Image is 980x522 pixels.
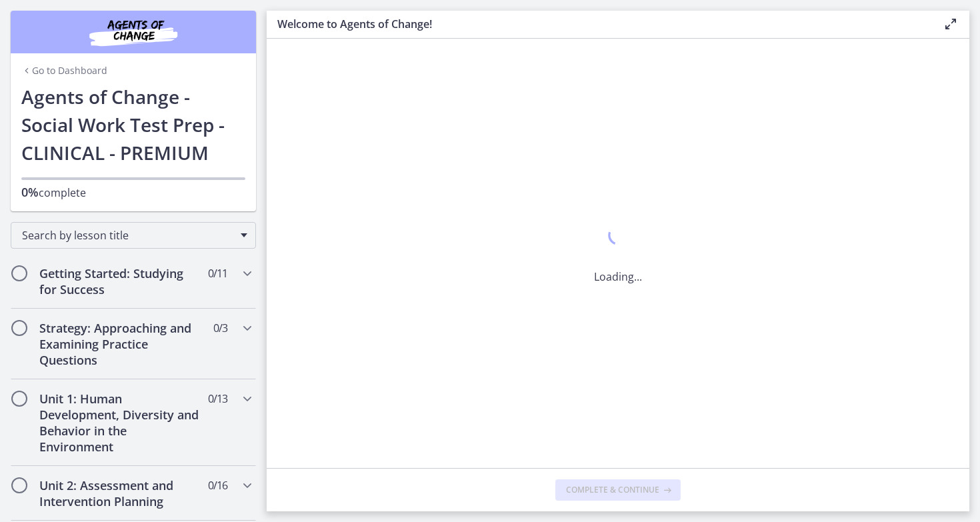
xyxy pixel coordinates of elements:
h3: Welcome to Agents of Change! [277,16,921,32]
span: 0 / 3 [213,320,227,336]
h2: Unit 1: Human Development, Diversity and Behavior in the Environment [39,391,202,455]
span: Complete & continue [566,485,659,495]
span: 0% [21,184,39,200]
h2: Getting Started: Studying for Success [39,265,202,297]
span: 0 / 16 [208,477,227,493]
h2: Unit 2: Assessment and Intervention Planning [39,477,202,509]
div: Search by lesson title [11,222,256,249]
img: Agents of Change [53,16,213,48]
h2: Strategy: Approaching and Examining Practice Questions [39,320,202,368]
div: 1 [594,222,642,253]
a: Go to Dashboard [21,64,107,77]
p: complete [21,184,245,201]
h1: Agents of Change - Social Work Test Prep - CLINICAL - PREMIUM [21,83,245,167]
p: Loading... [594,269,642,285]
span: Search by lesson title [22,228,234,243]
button: Complete & continue [555,479,681,501]
span: 0 / 13 [208,391,227,407]
span: 0 / 11 [208,265,227,281]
